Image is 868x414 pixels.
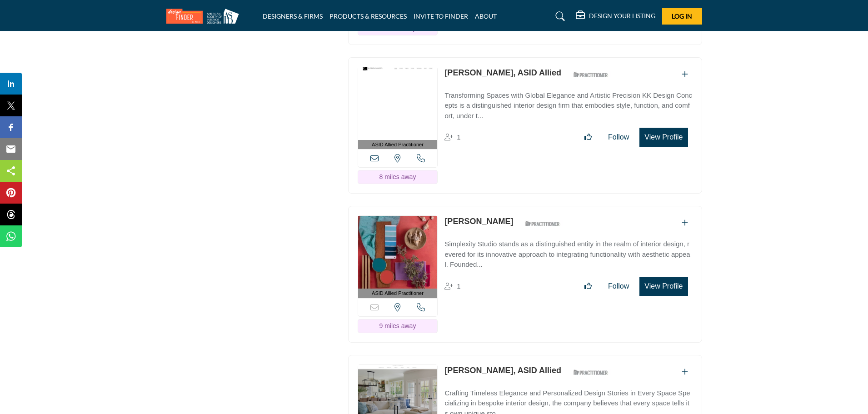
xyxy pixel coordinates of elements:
a: Transforming Spaces with Global Elegance and Artistic Precision KK Design Concepts is a distingui... [444,85,692,121]
span: Log In [672,12,692,20]
p: Gina Hacken, ASID Allied [444,364,561,377]
span: ASID Allied Practitioner [372,289,424,297]
span: ASID Allied Practitioner [372,141,424,149]
a: DESIGNERS & FIRMS [263,12,323,20]
div: DESIGN YOUR LISTING [576,11,655,22]
h5: DESIGN YOUR LISTING [589,12,655,20]
span: 1 [457,133,460,141]
button: Log In [662,8,702,25]
p: Transforming Spaces with Global Elegance and Artistic Precision KK Design Concepts is a distingui... [444,90,692,121]
p: Simplexity Studio stands as a distinguished entity in the realm of interior design, revered for i... [444,239,692,270]
a: PRODUCTS & RESOURCES [329,12,407,20]
div: Followers [444,281,460,292]
a: Add To List [682,368,688,376]
a: ASID Allied Practitioner [358,67,438,150]
a: Simplexity Studio stands as a distinguished entity in the realm of interior design, revered for i... [444,234,692,270]
img: ASID Qualified Practitioners Badge Icon [570,367,611,378]
a: ASID Allied Practitioner [358,216,438,298]
p: Audrey Duncan [444,215,513,228]
img: Sabine Klingler-Kane, ASID Allied [358,67,438,140]
a: Add To List [682,70,688,78]
button: Follow [602,128,635,146]
a: Search [547,9,571,24]
a: INVITE TO FINDER [414,12,468,20]
img: Site Logo [166,9,244,24]
button: Like listing [579,128,598,146]
div: Followers [444,132,460,143]
a: [PERSON_NAME] [444,217,513,226]
button: Like listing [579,277,598,295]
a: Add To List [682,219,688,227]
p: Sabine Klingler-Kane, ASID Allied [444,67,561,79]
button: Follow [602,277,635,295]
img: ASID Qualified Practitioners Badge Icon [570,69,611,80]
span: 8 miles away [379,173,416,180]
span: 1 [457,282,460,290]
button: View Profile [639,128,688,147]
img: Audrey Duncan [358,216,438,289]
img: ASID Qualified Practitioners Badge Icon [522,218,563,229]
a: [PERSON_NAME], ASID Allied [444,366,561,375]
a: [PERSON_NAME], ASID Allied [444,68,561,77]
span: 9 miles away [379,322,416,329]
a: ABOUT [475,12,497,20]
button: View Profile [639,277,688,296]
span: 8 miles away [379,25,416,32]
